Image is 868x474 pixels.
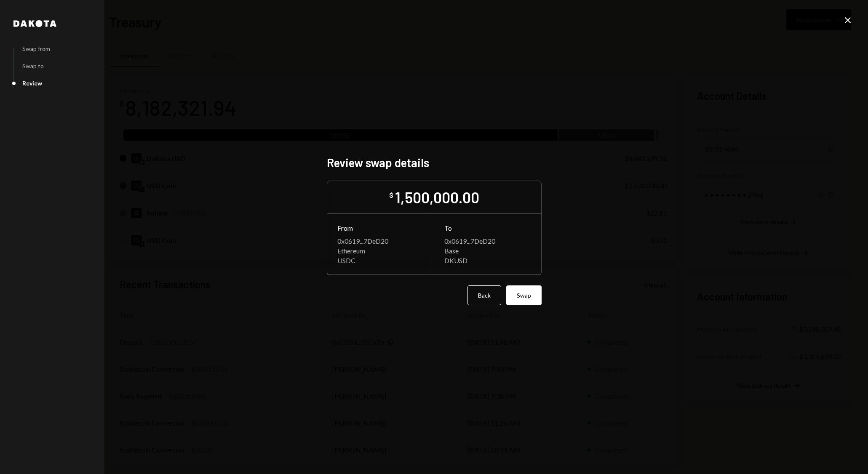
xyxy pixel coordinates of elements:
div: To [444,224,531,232]
button: Swap [506,285,542,305]
div: Base [444,247,531,255]
div: Ethereum [337,247,424,255]
div: Swap from [22,45,50,52]
div: From [337,224,424,232]
div: USDC [337,256,424,264]
div: $ [389,191,393,200]
div: Swap to [22,62,44,69]
div: 1,500,000.00 [395,188,479,207]
h2: Review swap details [327,154,542,171]
div: Review [22,80,42,87]
div: 0x0619...7DeD20 [337,237,424,245]
div: DKUSD [444,256,531,264]
div: 0x0619...7DeD20 [444,237,531,245]
button: Back [467,285,501,305]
